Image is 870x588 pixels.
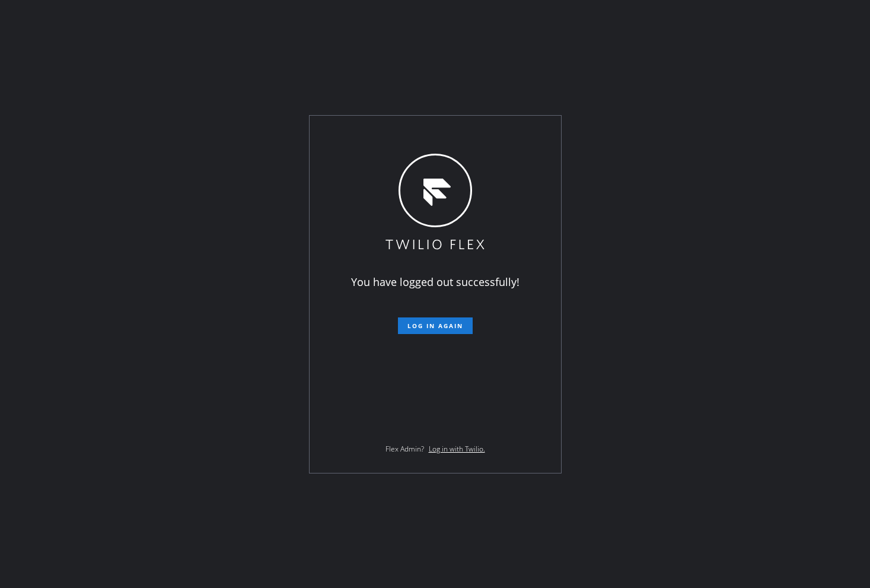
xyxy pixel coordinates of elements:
a: Log in with Twilio. [429,444,485,454]
button: Log in again [398,317,473,334]
span: You have logged out successfully! [351,275,520,289]
span: Log in again [407,322,463,330]
span: Flex Admin? [385,444,424,454]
